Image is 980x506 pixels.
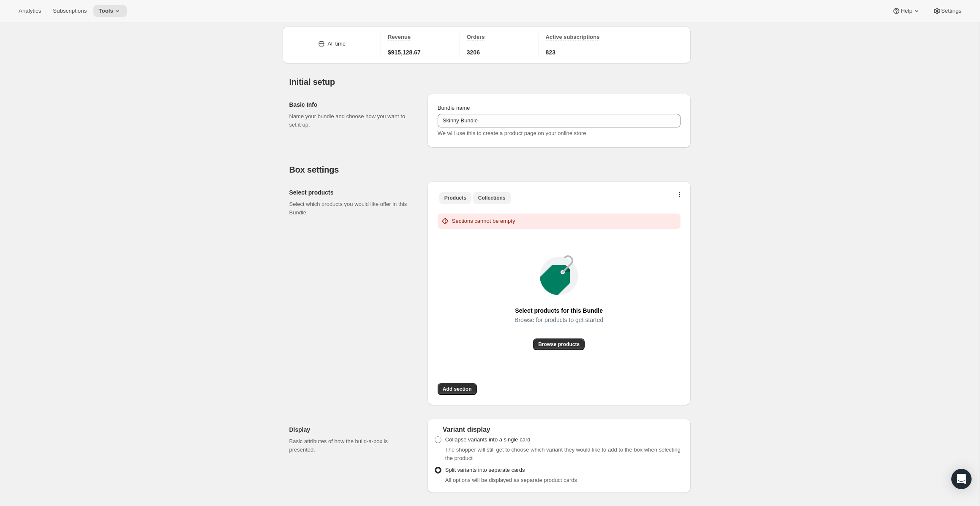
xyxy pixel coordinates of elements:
[452,217,515,225] p: Sections cannot be empty
[289,165,691,175] h2: Box settings
[514,314,603,326] span: Browse for products to get started
[515,305,603,317] span: Select products for this Bundle
[901,8,912,14] span: Help
[467,48,480,57] span: 3206
[289,437,414,454] p: Basic attributes of how the build-a-box is presented.
[19,8,41,14] span: Analytics
[98,8,113,14] span: Tools
[438,130,586,136] span: We will use this to create a product page on your online store
[438,105,470,111] span: Bundle name
[546,48,555,57] span: 823
[443,386,472,392] span: Add section
[928,5,966,17] button: Settings
[388,34,411,40] span: Revenue
[438,114,681,127] input: ie. Smoothie box
[478,195,506,201] span: Collections
[887,5,926,17] button: Help
[289,112,414,129] p: Name your bundle and choose how you want to set it up.
[533,338,585,350] button: Browse products
[53,8,87,14] span: Subscriptions
[445,436,531,443] span: Collapse variants into a single card
[289,188,414,197] h2: Select products
[434,425,684,434] div: Variant display
[546,34,600,40] span: Active subscriptions
[941,8,961,14] span: Settings
[538,341,580,348] span: Browse products
[951,469,972,489] div: Open Intercom Messenger
[445,467,525,473] span: Split variants into separate cards
[444,195,466,201] span: Products
[289,100,414,109] h2: Basic Info
[289,77,691,87] h2: Initial setup
[388,48,421,57] span: $915,128.67
[289,425,414,434] h2: Display
[467,34,485,40] span: Orders
[438,383,477,395] button: Add section
[289,200,414,217] p: Select which products you would like offer in this Bundle.
[445,446,681,461] span: The shopper will still get to choose which variant they would like to add to the box when selecti...
[48,5,92,17] button: Subscriptions
[327,40,346,48] div: All time
[14,5,46,17] button: Analytics
[93,5,127,17] button: Tools
[445,477,577,483] span: All options will be displayed as separate product cards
